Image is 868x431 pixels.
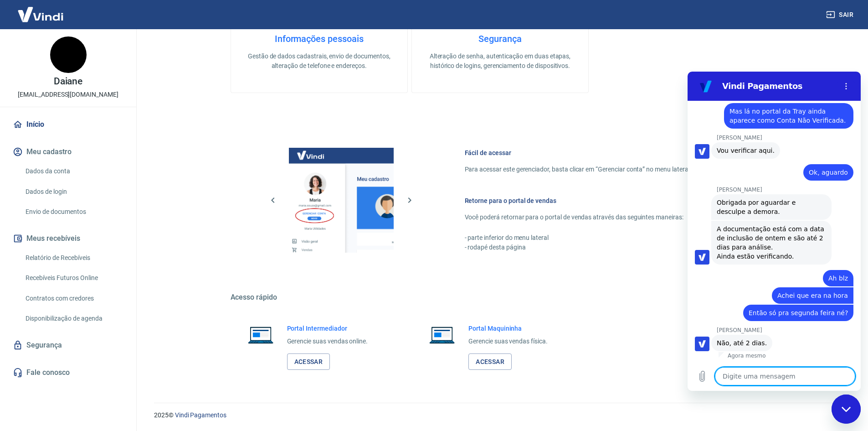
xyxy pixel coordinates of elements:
p: Daiane [54,77,83,86]
p: 2025 © [154,410,846,420]
p: Gerencie suas vendas online. [287,337,368,346]
h5: Acesso rápido [231,293,770,302]
p: Você poderá retornar para o portal de vendas através das seguintes maneiras: [465,213,748,222]
img: Imagem de um notebook aberto [423,324,461,346]
p: Gestão de dados cadastrais, envio de documentos, alteração de telefone e endereços. [246,52,393,71]
button: Sair [824,6,857,23]
img: Imagem de um notebook aberto [241,324,280,346]
iframe: Botão para abrir a janela de mensagens, conversa em andamento [832,395,861,424]
h6: Fácil de acessar [465,148,748,157]
img: Imagem da dashboard mostrando o botão de gerenciar conta na sidebar no lado esquerdo [289,148,394,253]
a: Início [11,114,125,135]
h4: Informações pessoais [246,33,393,44]
h6: Portal Maquininha [468,324,548,333]
a: Contratos com credores [22,289,125,308]
a: Envio de documentos [22,203,125,221]
a: Acessar [287,353,330,370]
a: Acessar [468,353,512,370]
p: [EMAIL_ADDRESS][DOMAIN_NAME] [18,90,118,99]
p: Para acessar este gerenciador, basta clicar em “Gerenciar conta” no menu lateral do portal de ven... [465,165,748,174]
a: Dados da conta [22,162,125,181]
h4: Segurança [426,33,574,44]
a: Dados de login [22,182,125,201]
h6: Retorne para o portal de vendas [465,196,748,205]
a: Segurança [11,335,125,355]
p: - rodapé desta página [465,243,748,252]
button: Meus recebíveis [11,228,125,249]
button: Meu cadastro [11,142,125,162]
a: Recebíveis Futuros Online [22,269,125,287]
p: Gerencie suas vendas física. [468,337,548,346]
p: Alteração de senha, autenticação em duas etapas, histórico de logins, gerenciamento de dispositivos. [426,52,574,71]
img: 8066a715-fcb7-4012-b68d-bc8fb22feb9b.jpeg [50,36,87,73]
a: Vindi Pagamentos [175,411,226,419]
p: - parte inferior do menu lateral [465,233,748,243]
a: Disponibilização de agenda [22,309,125,328]
iframe: Janela de mensagens [688,72,861,391]
img: Vindi [11,0,70,28]
a: Relatório de Recebíveis [22,249,125,267]
a: Fale conosco [11,363,125,383]
h6: Portal Intermediador [287,324,368,333]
